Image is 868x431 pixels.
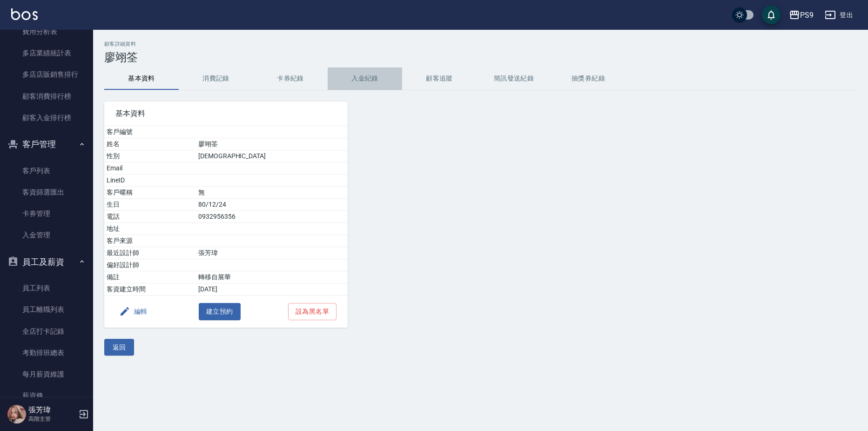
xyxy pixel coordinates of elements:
[4,203,89,224] a: 卡券管理
[253,67,328,90] button: 卡券紀錄
[4,342,89,364] a: 考勤排班總表
[4,160,89,182] a: 客戶列表
[402,67,477,90] button: 顧客追蹤
[104,271,196,283] td: 備註
[104,187,196,199] td: 客戶暱稱
[104,150,196,162] td: 性別
[800,9,814,21] div: PS9
[104,211,196,223] td: 電話
[785,6,817,25] button: PS9
[104,223,196,235] td: 地址
[104,41,857,47] h2: 顧客詳細資料
[196,150,348,162] td: [DEMOGRAPHIC_DATA]
[4,107,89,128] a: 顧客入金排行榜
[4,385,89,406] a: 薪資條
[196,271,348,283] td: 轉移自展華
[28,415,76,423] p: 高階主管
[4,42,89,64] a: 多店業績統計表
[179,67,253,90] button: 消費記錄
[4,224,89,246] a: 入金管理
[328,67,402,90] button: 入金紀錄
[104,339,134,356] button: 返回
[196,199,348,211] td: 80/12/24
[196,283,348,296] td: [DATE]
[4,321,89,342] a: 全店打卡記錄
[7,405,26,424] img: Person
[4,299,89,320] a: 員工離職列表
[196,247,348,259] td: 張芳瑋
[4,277,89,299] a: 員工列表
[551,67,626,90] button: 抽獎券紀錄
[4,64,89,85] a: 多店店販銷售排行
[4,182,89,203] a: 客資篩選匯出
[196,187,348,199] td: 無
[104,199,196,211] td: 生日
[821,7,857,24] button: 登出
[4,132,89,156] button: 客戶管理
[28,405,76,415] h5: 張芳瑋
[115,109,336,118] span: 基本資料
[104,162,196,175] td: Email
[4,250,89,274] button: 員工及薪資
[4,86,89,107] a: 顧客消費排行榜
[199,303,241,320] button: 建立預約
[196,138,348,150] td: 廖翊筌
[104,67,179,90] button: 基本資料
[104,51,857,64] h3: 廖翊筌
[115,303,151,320] button: 編輯
[288,303,336,320] button: 設為黑名單
[104,247,196,259] td: 最近設計師
[104,283,196,296] td: 客資建立時間
[104,259,196,271] td: 偏好設計師
[104,126,196,138] td: 客戶編號
[4,21,89,42] a: 費用分析表
[196,211,348,223] td: 0932956356
[104,235,196,247] td: 客戶來源
[762,6,781,24] button: save
[104,138,196,150] td: 姓名
[104,175,196,187] td: LineID
[11,8,38,20] img: Logo
[477,67,551,90] button: 簡訊發送紀錄
[4,364,89,385] a: 每月薪資維護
